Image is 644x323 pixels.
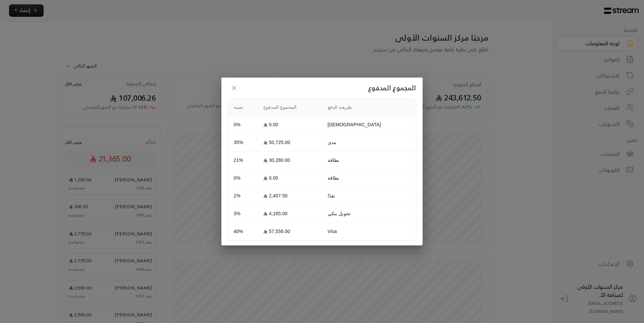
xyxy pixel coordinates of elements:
td: 2,407.50 [258,187,322,205]
td: Visa [322,223,416,241]
td: 4,165.00 [258,205,322,223]
td: 30,280.00 [258,152,322,170]
td: 50,725.00 [258,134,322,152]
td: نقدًا [322,187,416,205]
td: 40% [228,223,258,241]
td: 2% [228,187,258,205]
h2: المجموع المدفوع [228,82,416,94]
td: 35% [228,134,258,152]
td: 3% [228,205,258,223]
td: 57,556.00 [258,223,322,241]
td: 0.00 [258,116,322,134]
td: 0% [228,116,258,134]
td: 21% [228,152,258,170]
th: طريقة الدفع [322,99,416,117]
td: بطاقة [322,170,416,187]
td: مدى [322,134,416,152]
td: بطاقة [322,152,416,170]
td: 0% [228,170,258,187]
th: نسبة [228,99,258,117]
td: تحويل بنكي [322,205,416,223]
td: 0.00 [258,170,322,187]
th: المجموع المدفوع [258,99,322,117]
td: [DEMOGRAPHIC_DATA] [322,116,416,134]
